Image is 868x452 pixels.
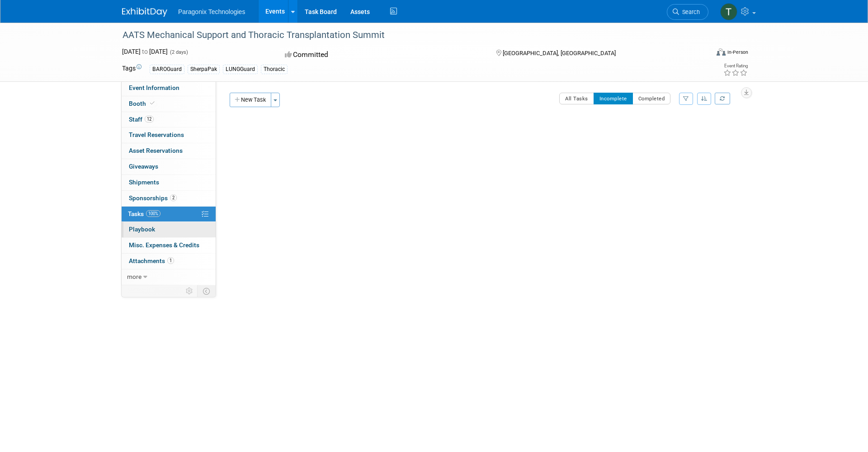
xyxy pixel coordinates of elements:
div: In-Person [727,49,748,56]
td: Tags [122,64,142,74]
img: ExhibitDay [122,8,167,17]
span: Event Information [129,84,179,91]
a: more [122,269,216,285]
td: Toggle Event Tabs [198,285,216,297]
button: Completed [632,93,671,104]
i: Booth reservation complete [150,101,155,106]
a: Giveaways [122,159,216,174]
span: Search [679,9,700,15]
span: Playbook [129,226,155,233]
span: 1 [167,257,174,264]
td: Personalize Event Tab Strip [182,285,198,297]
button: New Task [230,93,271,107]
span: to [141,48,149,55]
div: Committed [282,47,482,63]
div: SherpaPak [188,65,220,74]
span: 12 [145,116,154,122]
a: Refresh [715,93,730,104]
a: Tasks100% [122,207,216,222]
span: [DATE] [DATE] [122,48,168,55]
a: Shipments [122,175,216,190]
div: AATS Mechanical Support and Thoracic Transplantation Summit [119,27,695,43]
div: Thoracic [261,65,288,74]
span: more [127,273,142,280]
a: Booth [122,96,216,112]
span: Giveaways [129,163,158,170]
span: Sponsorships [129,194,177,202]
span: Asset Reservations [129,147,183,154]
img: Ted Hancock [720,3,737,20]
span: Travel Reservations [129,131,184,138]
button: Incomplete [594,93,633,104]
span: Attachments [129,257,174,264]
span: [GEOGRAPHIC_DATA], [GEOGRAPHIC_DATA] [503,50,616,56]
span: Booth [129,100,156,107]
span: Misc. Expenses & Credits [129,241,199,249]
a: Sponsorships2 [122,191,216,206]
a: Playbook [122,222,216,237]
span: Paragonix Technologies [178,8,245,15]
a: Search [667,4,708,20]
a: Event Information [122,80,216,96]
a: Staff12 [122,112,216,127]
span: 100% [146,210,160,217]
span: (2 days) [169,49,188,55]
a: Misc. Expenses & Credits [122,238,216,253]
div: LUNGGuard [223,65,258,74]
a: Travel Reservations [122,127,216,143]
div: Event Rating [723,64,748,68]
span: Staff [129,116,154,123]
button: All Tasks [559,93,594,104]
a: Attachments1 [122,254,216,269]
span: 2 [170,194,177,201]
span: Tasks [128,210,160,217]
a: Asset Reservations [122,143,216,159]
div: Event Format [655,47,748,61]
div: BAROGuard [150,65,184,74]
img: Format-Inperson.png [717,48,726,56]
span: Shipments [129,179,159,186]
